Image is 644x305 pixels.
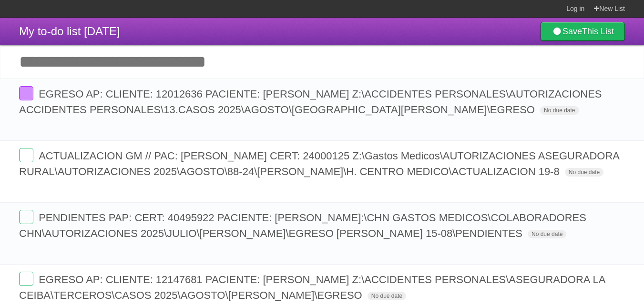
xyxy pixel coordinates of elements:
[541,22,625,41] a: SaveThis List
[19,212,586,239] span: PENDIENTES PAP: CERT: 40495922 PACIENTE: [PERSON_NAME]:\CHN GASTOS MEDICOS\COLABORADORES CHN\AUTO...
[528,230,566,238] span: No due date
[19,86,33,100] label: Done
[582,27,614,36] b: This List
[19,274,605,301] span: EGRESO AP: CLIENTE: 12147681 PACIENTE: [PERSON_NAME] Z:\ACCIDENTES PERSONALES\ASEGURADORA LA CEIB...
[19,88,602,116] span: EGRESO AP: CLIENTE: 12012636 PACIENTE: [PERSON_NAME] Z:\ACCIDENTES PERSONALES\AUTORIZACIONES ACCI...
[565,168,603,177] span: No due date
[19,272,33,286] label: Done
[19,25,120,38] span: My to-do list [DATE]
[19,148,33,162] label: Done
[19,150,619,177] span: ACTUALIZACION GM // PAC: [PERSON_NAME] CERT: 24000125 Z:\Gastos Medicos\AUTORIZACIONES ASEGURADOR...
[368,292,406,300] span: No due date
[19,210,33,224] label: Done
[540,106,579,115] span: No due date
